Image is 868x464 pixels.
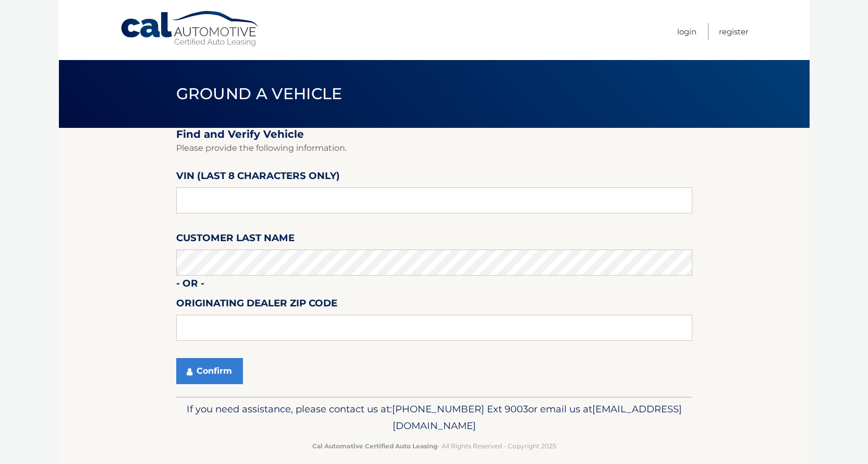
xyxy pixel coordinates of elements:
p: - All Rights Reserved - Copyright 2025 [183,441,686,451]
a: Login [677,23,696,40]
label: - or - [176,276,204,295]
a: Cal Automotive [120,10,261,47]
p: If you need assistance, please contact us at: or email us at [183,401,686,434]
strong: Cal Automotive Certified Auto Leasing [312,442,437,450]
h2: Find and Verify Vehicle [176,128,692,141]
span: Ground a Vehicle [176,84,343,103]
button: Confirm [176,358,243,384]
label: VIN (last 8 characters only) [176,168,340,187]
a: Register [719,23,749,40]
label: Originating Dealer Zip Code [176,295,337,315]
p: Please provide the following information. [176,141,692,156]
span: [PHONE_NUMBER] Ext 9003 [392,403,528,415]
label: Customer Last Name [176,230,295,249]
